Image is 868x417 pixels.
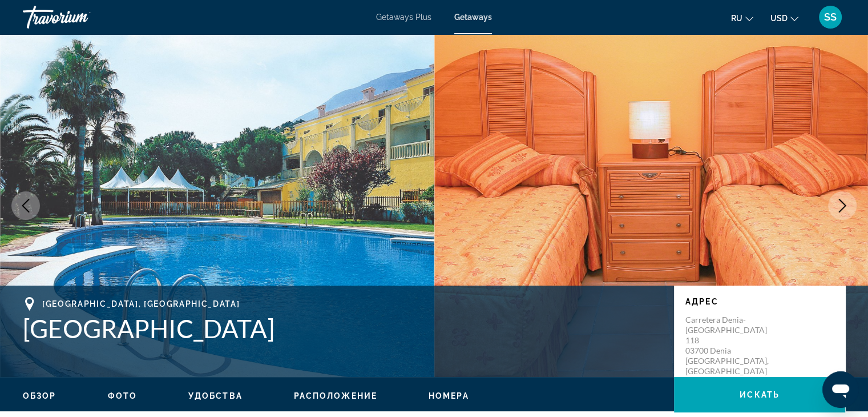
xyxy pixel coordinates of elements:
[188,391,243,400] span: Удобства
[740,390,780,399] span: искать
[294,391,377,400] span: Расположение
[674,377,845,412] button: искать
[23,314,663,343] h1: [GEOGRAPHIC_DATA]
[108,391,137,400] span: Фото
[429,391,469,400] span: Номера
[23,391,56,400] span: Обзор
[770,10,798,26] button: Change currency
[770,14,788,23] span: USD
[731,14,742,23] span: ru
[23,391,56,401] button: Обзор
[828,191,857,220] button: Next image
[454,13,492,22] a: Getaways
[815,5,845,29] button: User Menu
[822,371,859,408] iframe: Кнопка запуска окна обмена сообщениями
[685,315,777,376] p: Carretera Denia-[GEOGRAPHIC_DATA] 118 03700 Denia [GEOGRAPHIC_DATA], [GEOGRAPHIC_DATA]
[294,391,377,401] button: Расположение
[731,10,753,26] button: Change language
[11,191,40,220] button: Previous image
[188,391,243,401] button: Удобства
[42,299,240,308] span: [GEOGRAPHIC_DATA], [GEOGRAPHIC_DATA]
[824,11,837,23] span: SS
[108,391,137,401] button: Фото
[376,13,431,22] a: Getaways Plus
[23,2,137,32] a: Travorium
[429,391,469,401] button: Номера
[685,297,834,306] p: Адрес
